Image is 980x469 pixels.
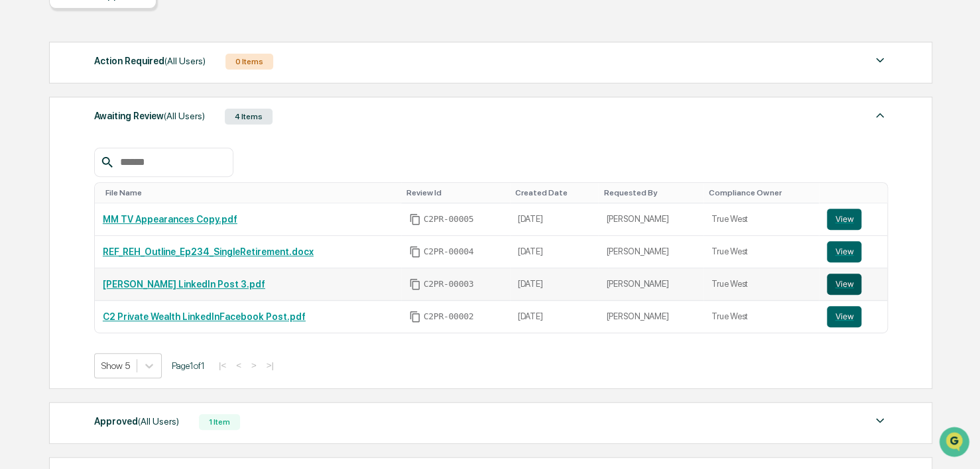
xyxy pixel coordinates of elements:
[424,311,474,322] span: C2PR-00002
[510,301,599,333] td: [DATE]
[263,360,278,371] button: >|
[232,360,245,371] button: <
[827,209,861,230] button: View
[515,188,593,197] div: Toggle SortBy
[598,236,704,268] td: [PERSON_NAME]
[132,225,160,234] span: Pylon
[164,56,206,66] span: (All Users)
[704,236,819,268] td: True West
[709,188,814,197] div: Toggle SortBy
[424,214,474,225] span: C2PR-00005
[8,187,89,211] a: 🔎Data Lookup
[827,209,879,230] a: View
[598,203,704,236] td: [PERSON_NAME]
[872,52,888,68] img: caret
[199,414,240,430] div: 1 Item
[827,274,861,295] button: View
[827,241,879,262] a: View
[13,168,24,179] div: 🖐️
[103,246,314,257] a: REF_REH_Outline_Ep234_SingleRetirement.docx
[94,107,205,125] div: Awaiting Review
[409,278,421,290] span: Copy Id
[704,203,819,236] td: True West
[409,246,421,258] span: Copy Id
[406,188,505,197] div: Toggle SortBy
[91,162,170,185] a: 🗄️Attestations
[105,188,396,197] div: Toggle SortBy
[164,111,205,121] span: (All Users)
[424,246,474,257] span: C2PR-00004
[103,214,237,225] a: MM TV Appearances Copy.pdf
[27,192,84,205] span: Data Lookup
[45,101,217,115] div: Start new chat
[409,311,421,323] span: Copy Id
[598,301,704,333] td: [PERSON_NAME]
[704,268,819,301] td: True West
[704,301,819,333] td: True West
[13,101,37,125] img: 1746055101610-c473b297-6a78-478c-a979-82029cc54cd1
[424,279,474,289] span: C2PR-00003
[872,107,888,123] img: caret
[96,168,107,179] div: 🗄️
[510,236,599,268] td: [DATE]
[103,311,306,322] a: C2 Private Wealth LinkedInFacebook Post.pdf
[829,188,882,197] div: Toggle SortBy
[827,241,861,262] button: View
[827,306,879,327] a: View
[603,188,698,197] div: Toggle SortBy
[598,268,704,301] td: [PERSON_NAME]
[872,413,888,429] img: caret
[938,425,973,461] iframe: Open customer support
[8,162,91,185] a: 🖐️Preclearance
[13,28,241,49] p: How can we help?
[827,306,861,327] button: View
[94,52,206,70] div: Action Required
[409,213,421,225] span: Copy Id
[138,416,179,427] span: (All Users)
[510,203,599,236] td: [DATE]
[510,268,599,301] td: [DATE]
[247,360,261,371] button: >
[93,224,160,234] a: Powered byPylon
[45,115,168,125] div: We're available if you need us!
[109,167,164,180] span: Attestations
[225,54,273,70] div: 0 Items
[827,274,879,295] a: View
[103,279,265,289] a: [PERSON_NAME] LinkedIn Post 3.pdf
[172,360,205,371] span: Page 1 of 1
[215,360,230,371] button: |<
[27,167,86,180] span: Preclearance
[94,413,179,430] div: Approved
[225,105,241,121] button: Start new chat
[225,109,273,125] div: 4 Items
[13,193,24,204] div: 🔎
